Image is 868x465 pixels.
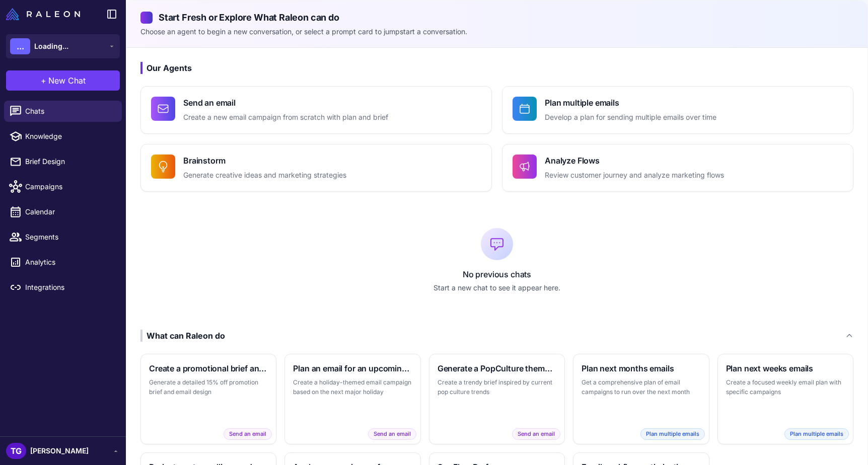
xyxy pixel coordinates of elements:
button: Plan next months emailsGet a comprehensive plan of email campaigns to run over the next monthPlan... [573,354,709,444]
a: Raleon Logo [6,8,84,20]
p: No previous chats [140,268,853,280]
span: Loading... [34,41,68,52]
h3: Generate a PopCulture themed brief [438,362,556,374]
button: Analyze FlowsReview customer journey and analyze marketing flows [502,144,853,192]
span: Knowledge [25,131,114,142]
p: Choose an agent to begin a new conversation, or select a prompt card to jumpstart a conversation. [140,26,853,37]
h4: Send an email [183,97,388,109]
span: [PERSON_NAME] [30,445,89,456]
span: Brief Design [25,156,114,167]
a: Knowledge [4,126,122,147]
h3: Plan an email for an upcoming holiday [293,362,412,374]
button: BrainstormGenerate creative ideas and marketing strategies [140,144,492,192]
h3: Our Agents [140,62,853,74]
a: Segments [4,226,122,248]
img: Raleon Logo [6,8,80,20]
h4: Brainstorm [183,154,346,167]
button: Generate a PopCulture themed briefCreate a trendy brief inspired by current pop culture trendsSen... [429,354,565,444]
h3: Create a promotional brief and email [149,362,268,374]
a: Integrations [4,277,122,298]
p: Get a comprehensive plan of email campaigns to run over the next month [582,377,700,397]
p: Start a new chat to see it appear here. [140,282,853,293]
a: Campaigns [4,176,122,197]
span: Campaigns [25,181,114,192]
button: +New Chat [6,70,120,91]
p: Create a new email campaign from scratch with plan and brief [183,112,388,123]
h4: Plan multiple emails [545,97,716,109]
a: Analytics [4,252,122,273]
button: ...Loading... [6,34,120,58]
span: + [41,74,46,87]
p: Create a trendy brief inspired by current pop culture trends [438,377,556,397]
p: Create a holiday-themed email campaign based on the next major holiday [293,377,412,397]
button: Send an emailCreate a new email campaign from scratch with plan and brief [140,86,492,134]
span: Chats [25,106,114,117]
h2: Start Fresh or Explore What Raleon can do [140,11,853,24]
h3: Plan next weeks emails [726,362,845,374]
a: Brief Design [4,151,122,172]
h3: Plan next months emails [582,362,700,374]
button: Plan multiple emailsDevelop a plan for sending multiple emails over time [502,86,853,134]
div: ... [10,38,30,54]
span: Analytics [25,257,114,268]
span: Plan multiple emails [640,428,705,440]
a: Chats [4,101,122,122]
p: Develop a plan for sending multiple emails over time [545,112,716,123]
button: Plan next weeks emailsCreate a focused weekly email plan with specific campaignsPlan multiple emails [717,354,853,444]
span: Integrations [25,282,114,293]
p: Generate creative ideas and marketing strategies [183,170,346,181]
div: TG [6,443,26,459]
span: Send an email [368,428,416,440]
a: Calendar [4,201,122,222]
span: New Chat [48,74,86,87]
p: Create a focused weekly email plan with specific campaigns [726,377,845,397]
p: Generate a detailed 15% off promotion brief and email design [149,377,268,397]
span: Calendar [25,206,114,217]
p: Review customer journey and analyze marketing flows [545,170,724,181]
button: Create a promotional brief and emailGenerate a detailed 15% off promotion brief and email designS... [140,354,276,444]
span: Send an email [512,428,560,440]
h4: Analyze Flows [545,154,724,167]
div: What can Raleon do [140,330,225,342]
span: Send an email [224,428,272,440]
span: Plan multiple emails [784,428,849,440]
button: Plan an email for an upcoming holidayCreate a holiday-themed email campaign based on the next maj... [284,354,420,444]
span: Segments [25,231,114,243]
